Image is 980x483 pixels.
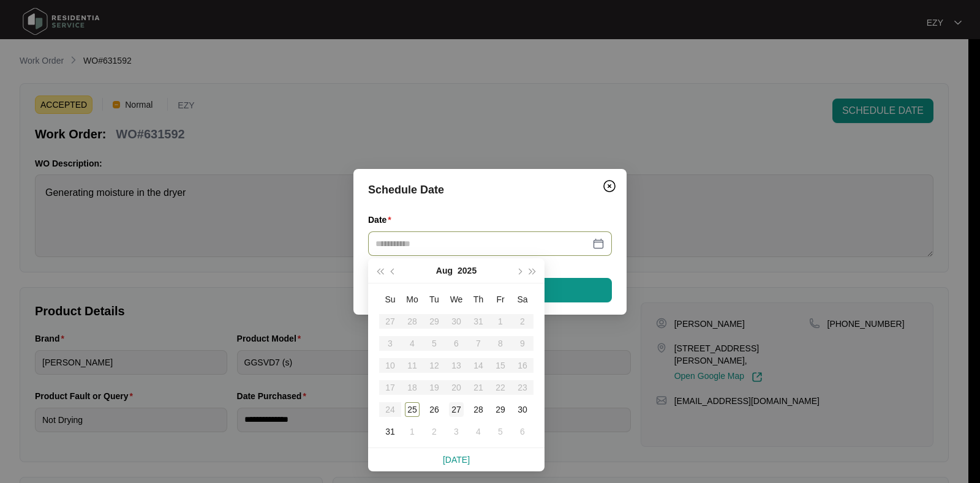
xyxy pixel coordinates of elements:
[511,421,533,443] td: 2025-09-06
[471,402,486,417] div: 28
[467,288,489,310] th: Th
[602,179,617,193] img: closeCircle
[368,181,612,198] div: Schedule Date
[423,399,445,421] td: 2025-08-26
[449,402,464,417] div: 27
[493,402,508,417] div: 29
[489,421,511,443] td: 2025-09-05
[445,421,467,443] td: 2025-09-03
[511,399,533,421] td: 2025-08-30
[515,402,530,417] div: 30
[423,288,445,310] th: Tu
[449,424,464,439] div: 3
[423,421,445,443] td: 2025-09-02
[458,258,477,283] button: 2025
[379,421,401,443] td: 2025-08-31
[401,399,423,421] td: 2025-08-25
[401,421,423,443] td: 2025-09-01
[445,288,467,310] th: We
[375,237,590,250] input: Date
[471,424,486,439] div: 4
[515,424,530,439] div: 6
[427,424,442,439] div: 2
[511,288,533,310] th: Sa
[405,424,420,439] div: 1
[379,288,401,310] th: Su
[467,399,489,421] td: 2025-08-28
[600,176,619,196] button: Close
[401,288,423,310] th: Mo
[489,288,511,310] th: Fr
[467,421,489,443] td: 2025-09-04
[445,399,467,421] td: 2025-08-27
[427,402,442,417] div: 26
[436,258,453,283] button: Aug
[443,455,470,465] a: [DATE]
[489,399,511,421] td: 2025-08-29
[405,402,420,417] div: 25
[383,424,398,439] div: 31
[493,424,508,439] div: 5
[368,214,396,226] label: Date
